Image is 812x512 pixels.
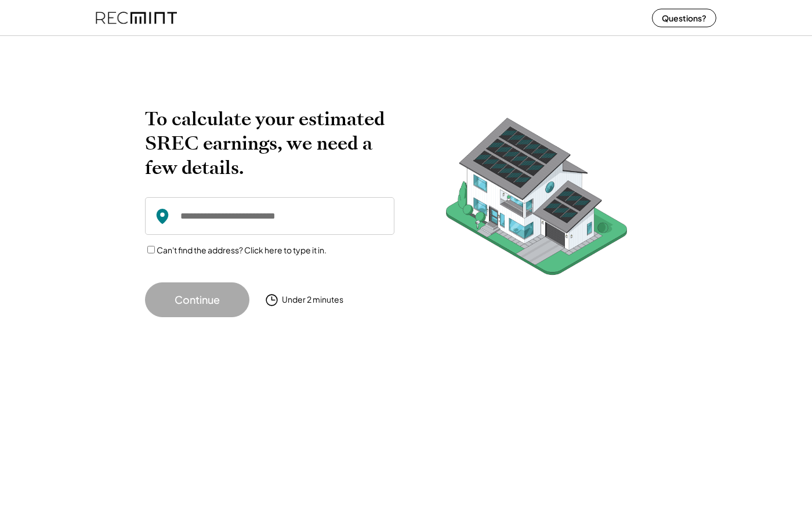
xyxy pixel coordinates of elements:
[423,107,650,293] img: RecMintArtboard%207.png
[157,245,327,255] label: Can't find the address? Click here to type it in.
[145,107,394,180] h2: To calculate your estimated SREC earnings, we need a few details.
[96,2,177,33] img: recmint-logotype%403x%20%281%29.jpeg
[652,9,716,27] button: Questions?
[145,282,249,317] button: Continue
[282,294,343,306] div: Under 2 minutes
